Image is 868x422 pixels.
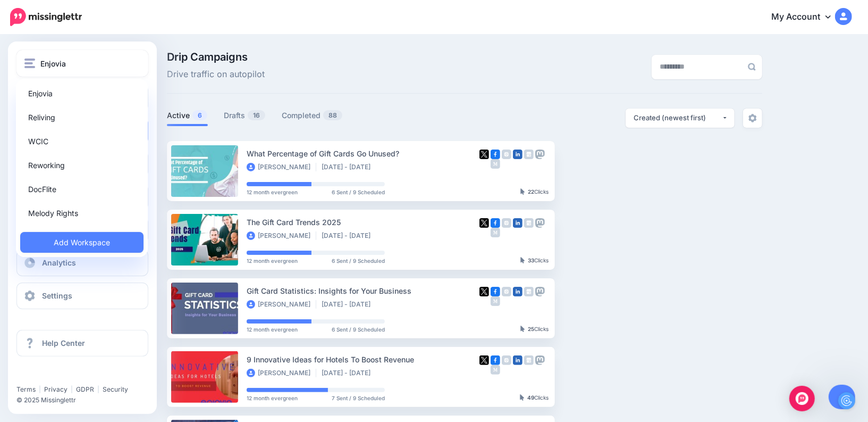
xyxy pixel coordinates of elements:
img: medium-grey-square.png [491,159,500,169]
span: | [39,385,41,393]
b: 22 [528,188,534,195]
a: Add Workspace [20,232,144,253]
img: google_business-grey-square.png [524,355,534,365]
img: facebook-square.png [491,287,500,296]
iframe: Twitter Follow Button [16,370,99,380]
a: Enjovia [20,83,144,104]
img: mastodon-grey-square.png [535,150,545,159]
div: Open Intercom Messenger [789,386,815,411]
img: bluesky-grey-square.png [479,159,489,169]
a: GDPR [76,385,94,393]
a: Privacy [44,385,68,393]
a: My Account [761,4,852,30]
li: [DATE] - [DATE] [322,300,376,309]
span: 6 [192,110,207,120]
img: linkedin-square.png [513,218,523,228]
img: pointer-grey-darker.png [520,326,525,332]
span: 12 month evergreen [247,258,298,263]
img: facebook-square.png [491,150,500,159]
span: Drive traffic on autopilot [167,68,265,81]
span: Help Center [42,338,85,347]
img: google_business-grey-square.png [524,150,534,159]
span: Enjovia [40,57,66,70]
img: twitter-square.png [479,218,489,228]
span: Drip Campaigns [167,52,265,62]
img: pointer-grey-darker.png [520,257,525,263]
a: Help Center [16,330,148,357]
li: © 2025 Missinglettr [16,395,156,406]
img: mastodon-grey-square.png [535,355,545,365]
img: menu.png [24,59,35,68]
img: bluesky-grey-square.png [479,365,489,375]
img: twitter-square.png [479,150,489,159]
div: The Gift Card Trends 2025 [247,216,479,228]
div: Gift Card Statistics: Insights for Your Business [247,285,479,297]
li: [DATE] - [DATE] [322,369,376,377]
a: WCIC [20,131,144,152]
b: 49 [527,394,534,401]
a: Settings [16,283,148,309]
div: Clicks [520,395,549,401]
span: 7 Sent / 9 Scheduled [332,395,385,401]
img: pointer-grey-darker.png [520,394,525,401]
img: Missinglettr [10,8,82,26]
div: 9 Innovative Ideas for Hotels To Boost Revenue [247,353,479,366]
a: Reworking [20,155,144,176]
li: [PERSON_NAME] [247,300,316,309]
img: settings-grey.png [748,114,757,122]
li: [PERSON_NAME] [247,369,316,377]
img: google_business-grey-square.png [524,218,534,228]
a: Security [103,385,128,393]
span: 12 month evergreen [247,395,298,401]
a: DocFlite [20,179,144,200]
a: Active6 [167,109,208,122]
span: 6 Sent / 9 Scheduled [332,258,385,263]
span: 6 Sent / 9 Scheduled [332,189,385,195]
img: linkedin-square.png [513,150,523,159]
span: Analytics [42,258,76,267]
img: linkedin-square.png [513,287,523,296]
a: Completed88 [282,109,343,122]
img: medium-grey-square.png [491,365,500,375]
b: 33 [528,257,534,263]
div: Clicks [520,258,549,264]
img: bluesky-grey-square.png [479,228,489,237]
button: Created (newest first) [626,109,735,128]
button: Enjovia [16,50,148,77]
img: medium-grey-square.png [491,228,500,237]
span: 12 month evergreen [247,189,298,195]
a: Terms [16,385,36,393]
img: twitter-square.png [479,287,489,296]
img: instagram-grey-square.png [502,150,511,159]
span: 16 [248,110,265,120]
span: Settings [42,291,72,300]
li: [DATE] - [DATE] [322,163,376,171]
img: pointer-grey-darker.png [520,188,525,195]
a: Reliving [20,107,144,128]
li: [PERSON_NAME] [247,163,316,171]
img: bluesky-grey-square.png [479,296,489,306]
a: Melody Rights [20,203,144,224]
img: linkedin-square.png [513,355,523,365]
img: facebook-square.png [491,218,500,228]
img: search-grey-6.png [748,63,756,71]
img: mastodon-grey-square.png [535,218,545,228]
span: | [71,385,73,393]
img: medium-grey-square.png [491,296,500,306]
div: Created (newest first) [634,113,722,123]
img: facebook-square.png [491,355,500,365]
img: instagram-grey-square.png [502,218,511,228]
img: google_business-grey-square.png [524,287,534,296]
img: instagram-grey-square.png [502,287,511,296]
img: instagram-grey-square.png [502,355,511,365]
span: 88 [323,110,342,120]
div: Clicks [520,326,549,333]
a: Analytics [16,250,148,276]
img: twitter-square.png [479,355,489,365]
div: Clicks [520,189,549,195]
div: What Percentage of Gift Cards Go Unused? [247,147,479,160]
span: 12 month evergreen [247,327,298,332]
b: 25 [528,326,534,332]
img: mastodon-grey-square.png [535,287,545,296]
li: [PERSON_NAME] [247,231,316,240]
